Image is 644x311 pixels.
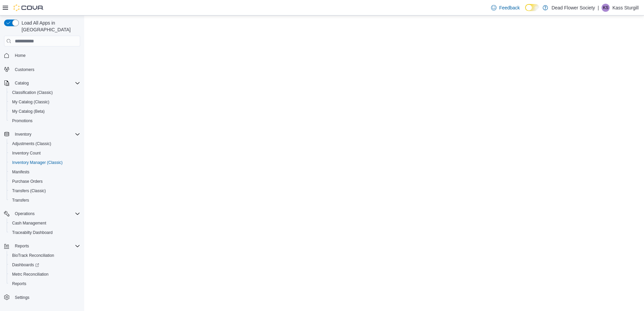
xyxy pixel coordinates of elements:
a: Settings [12,293,32,302]
span: Purchase Orders [9,177,80,185]
span: Inventory Count [12,150,41,156]
input: Dark Mode [525,4,539,11]
span: Transfers (Classic) [9,187,80,195]
span: Metrc Reconciliation [12,272,49,277]
span: Catalog [15,80,29,86]
button: Transfers (Classic) [7,186,83,196]
img: Cova [13,4,44,11]
button: Promotions [7,116,83,126]
p: Dead Flower Society [551,4,595,12]
span: BioTrack Reconciliation [9,251,80,260]
span: Home [15,53,26,58]
span: Purchase Orders [12,179,43,184]
button: Settings [1,292,83,302]
span: Customers [12,65,80,73]
button: Purchase Orders [7,177,83,186]
button: Operations [12,210,37,218]
span: Adjustments (Classic) [9,140,80,148]
button: My Catalog (Beta) [7,107,83,116]
span: Adjustments (Classic) [12,141,51,146]
a: Dashboards [9,261,42,269]
a: Manifests [9,168,32,176]
span: Settings [15,295,29,300]
button: My Catalog (Classic) [7,97,83,107]
a: Customers [12,66,37,74]
span: Reports [12,281,26,286]
button: Traceabilty Dashboard [7,228,83,237]
span: Transfers (Classic) [12,188,46,194]
p: Kass Sturgill [612,4,639,12]
button: Transfers [7,196,83,205]
span: Reports [15,243,29,249]
a: Traceabilty Dashboard [9,229,55,237]
button: Home [1,50,83,60]
span: Feedback [499,4,520,11]
a: Transfers (Classic) [9,187,49,195]
span: Classification (Classic) [12,90,53,95]
button: Reports [12,242,32,250]
span: Inventory Count [9,149,80,157]
span: Classification (Classic) [9,89,80,97]
button: Inventory Count [7,148,83,158]
span: Inventory Manager (Classic) [9,159,80,167]
button: BioTrack Reconciliation [7,251,83,260]
div: Kass Sturgill [602,4,610,12]
button: Customers [1,64,83,74]
a: Classification (Classic) [9,89,56,97]
span: Manifests [9,168,80,176]
button: Catalog [12,79,31,87]
span: Home [12,51,80,60]
p: | [598,4,599,12]
button: Classification (Classic) [7,88,83,97]
span: Operations [12,210,80,218]
span: Customers [15,67,34,72]
a: Promotions [9,117,35,125]
span: Dashboards [12,262,39,268]
span: Load All Apps in [GEOGRAPHIC_DATA] [19,20,80,33]
button: Inventory [12,130,34,138]
span: My Catalog (Classic) [12,99,50,105]
span: Cash Management [12,220,46,226]
span: Dashboards [9,261,80,269]
span: Inventory [12,130,80,138]
span: Traceabilty Dashboard [12,230,53,235]
a: BioTrack Reconciliation [9,251,57,260]
span: KS [603,4,608,12]
a: Cash Management [9,219,49,227]
button: Adjustments (Classic) [7,139,83,148]
span: BioTrack Reconciliation [12,253,54,258]
span: Settings [12,293,80,302]
a: Purchase Orders [9,177,45,185]
span: Transfers [12,198,29,203]
a: My Catalog (Classic) [9,98,52,106]
span: Manifests [12,169,29,175]
button: Inventory [1,130,83,139]
span: Cash Management [9,219,80,227]
a: Metrc Reconciliation [9,270,51,278]
button: Reports [7,279,83,288]
button: Metrc Reconciliation [7,270,83,279]
span: My Catalog (Beta) [12,109,45,114]
button: Catalog [1,78,83,88]
button: Cash Management [7,218,83,228]
button: Operations [1,209,83,218]
span: My Catalog (Beta) [9,107,80,115]
span: Reports [9,280,80,288]
button: Inventory Manager (Classic) [7,158,83,167]
a: Reports [9,280,29,288]
span: Catalog [12,79,80,87]
span: Operations [15,211,35,216]
span: Promotions [9,117,80,125]
a: Dashboards [7,260,83,270]
span: Inventory [15,132,31,137]
button: Manifests [7,167,83,177]
span: Transfers [9,196,80,204]
a: Adjustments (Classic) [9,140,54,148]
a: Inventory Manager (Classic) [9,159,65,167]
button: Reports [1,241,83,251]
a: Home [12,51,28,60]
a: My Catalog (Beta) [9,107,47,115]
a: Feedback [488,1,522,14]
span: Metrc Reconciliation [9,270,80,278]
